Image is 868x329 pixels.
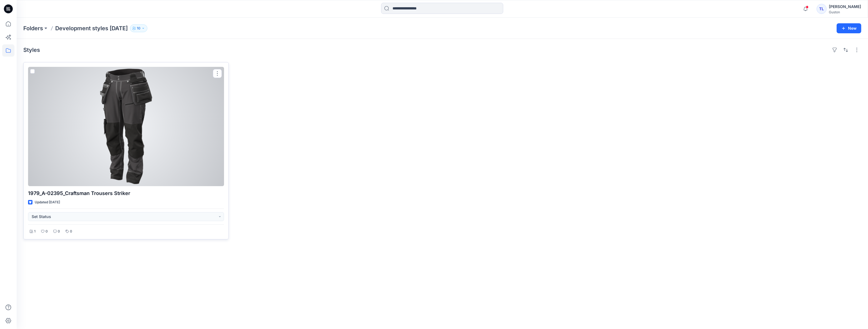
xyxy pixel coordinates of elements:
[829,10,861,14] div: Guston
[28,67,224,186] a: 1979_A-02395_Craftsman Trousers Striker
[817,4,827,14] div: TL
[70,229,72,234] p: 0
[23,47,40,53] h4: Styles
[46,229,48,234] p: 0
[23,24,43,32] a: Folders
[34,229,36,234] p: 1
[58,229,60,234] p: 0
[837,23,861,33] button: New
[829,3,861,10] div: [PERSON_NAME]
[35,199,60,205] p: Updated [DATE]
[28,189,224,197] p: 1979_A-02395_Craftsman Trousers Striker
[137,25,140,31] p: 10
[130,24,147,32] button: 10
[55,24,128,32] p: Development styles [DATE]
